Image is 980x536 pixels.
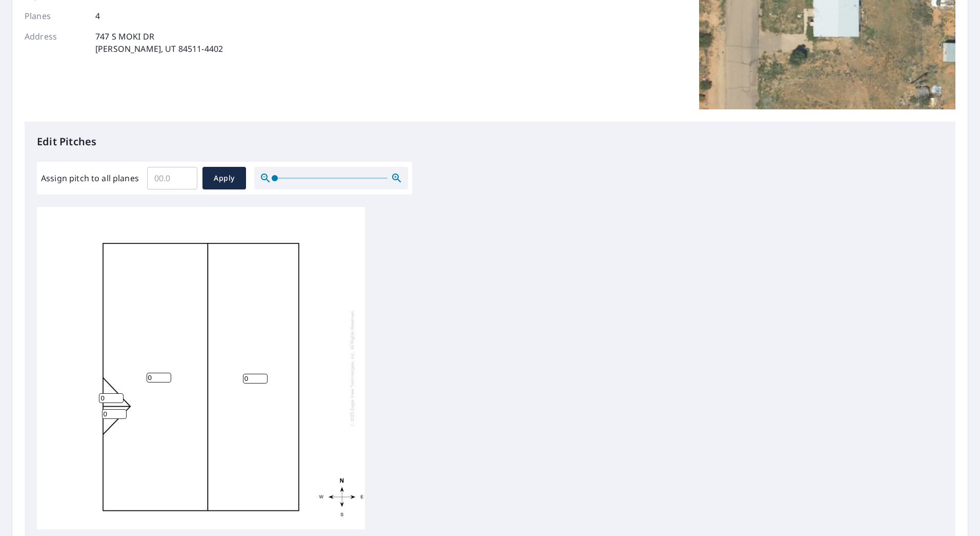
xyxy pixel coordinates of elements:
button: Apply [202,167,246,189]
span: Apply [211,172,238,185]
p: 747 S MOKI DR [PERSON_NAME], UT 84511-4402 [95,30,223,55]
p: Edit Pitches [37,134,943,149]
p: Address [25,30,86,55]
label: Assign pitch to all planes [41,172,139,184]
p: Planes [25,10,86,22]
p: 4 [95,10,100,22]
input: 00.0 [147,164,197,193]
